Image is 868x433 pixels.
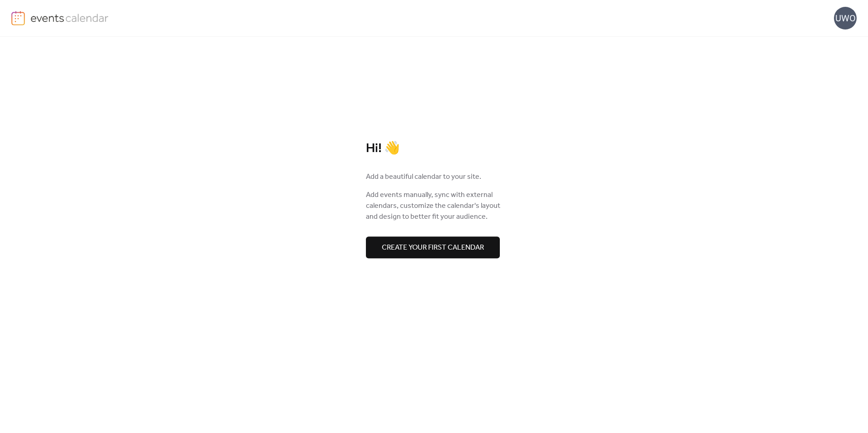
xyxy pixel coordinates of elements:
div: UWO [834,7,857,30]
span: Add events manually, sync with external calendars, customize the calendar's layout and design to ... [366,190,502,222]
div: Hi! 👋 [366,141,502,157]
img: logo [11,11,25,25]
span: Add a beautiful calendar to your site. [366,172,481,182]
span: Create your first calendar [382,242,484,253]
button: Create your first calendar [366,236,500,258]
img: logo-type [30,11,109,25]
